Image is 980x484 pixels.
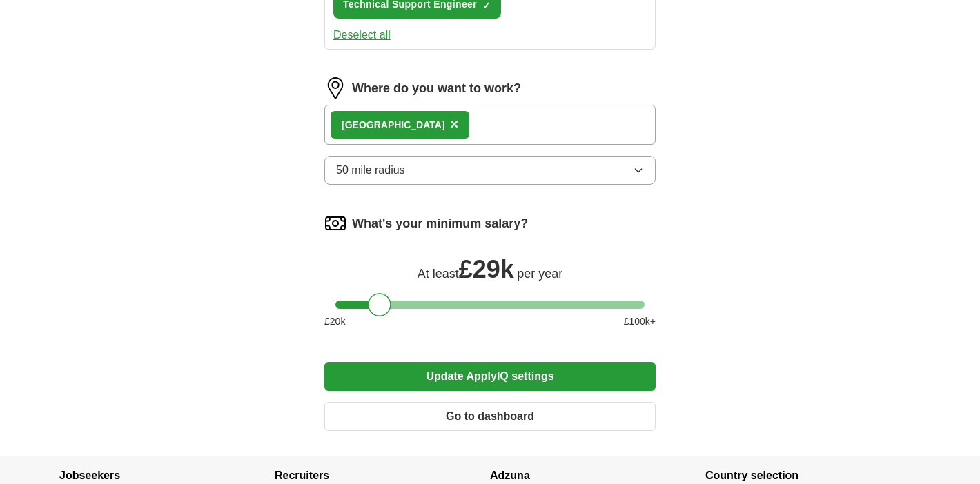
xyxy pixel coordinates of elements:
button: Go to dashboard [324,402,656,431]
button: 50 mile radius [324,156,656,185]
span: £ 100 k+ [624,314,656,329]
span: 50 mile radius [336,162,405,179]
span: £ 29k [459,255,514,283]
div: [GEOGRAPHIC_DATA] [342,118,445,132]
button: Update ApplyIQ settings [324,362,656,391]
span: £ 20 k [324,314,345,329]
img: location.png [324,77,346,99]
button: × [451,114,459,135]
img: salary.png [324,212,346,234]
span: per year [517,267,562,281]
label: Where do you want to work? [352,79,521,98]
label: What's your minimum salary? [352,214,528,233]
button: Deselect all [333,27,391,43]
span: × [451,117,459,132]
span: At least [418,267,459,281]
